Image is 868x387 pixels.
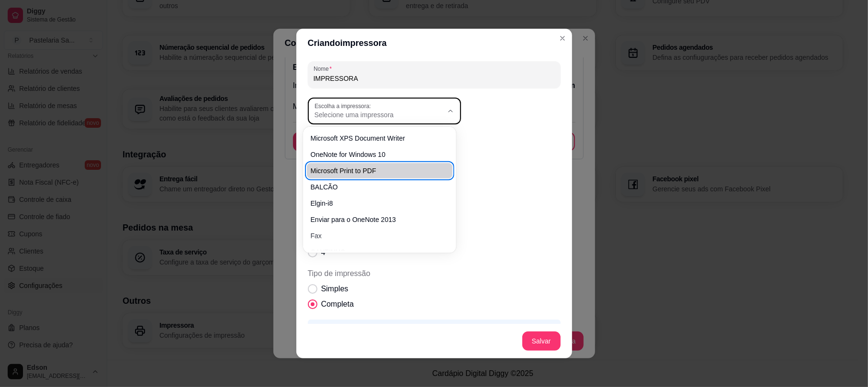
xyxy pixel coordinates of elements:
[311,166,439,176] span: Microsoft Print to PDF
[555,31,570,46] button: Close
[311,182,439,192] span: BALCÃO
[314,74,555,83] input: Nome
[314,65,335,73] label: Nome
[311,133,439,143] span: Microsoft XPS Document Writer
[311,199,439,208] span: Elgin-i8
[311,215,439,224] span: Enviar para o OneNote 2013
[315,110,443,120] span: Selecione uma impressora
[315,102,374,110] label: Escolha a impressora:
[321,283,349,295] span: Simples
[522,332,561,351] button: Salvar
[311,231,439,241] span: Fax
[296,29,572,57] header: Criando impressora
[321,299,354,310] span: Completa
[308,268,561,279] span: Tipo de impressão
[311,150,439,159] span: OneNote for Windows 10
[311,247,439,257] span: CANTINHO
[308,268,561,310] div: Tipo de impressão
[308,186,561,258] div: Número de cópias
